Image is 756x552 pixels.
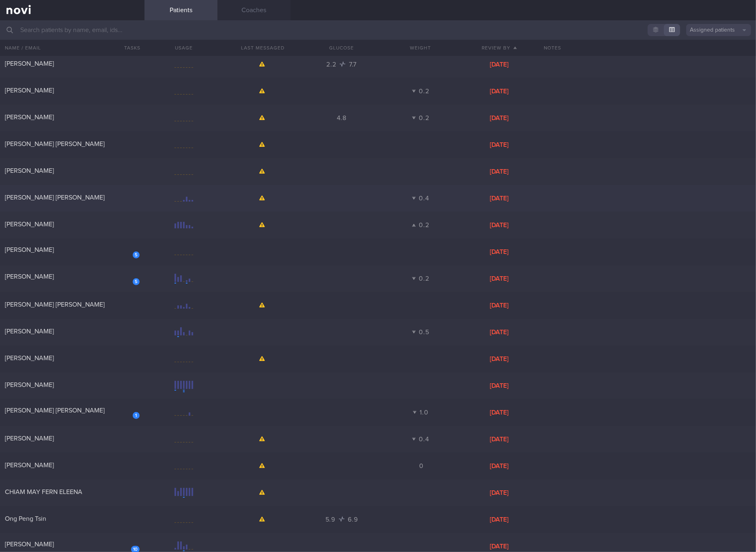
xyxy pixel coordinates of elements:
[419,436,429,442] span: 0.4
[133,412,140,419] div: 1
[419,329,429,335] span: 0.5
[419,275,429,282] span: 0.2
[326,61,338,68] span: 2.2
[5,194,105,201] span: [PERSON_NAME] [PERSON_NAME]
[381,40,460,56] button: Weight
[420,409,429,416] span: 1.0
[5,114,54,120] span: [PERSON_NAME]
[5,141,105,147] span: [PERSON_NAME] [PERSON_NAME]
[348,516,358,523] span: 6.9
[419,222,429,228] span: 0.2
[133,251,140,258] div: 5
[419,463,424,469] span: 0
[5,435,54,442] span: [PERSON_NAME]
[144,40,223,56] div: Usage
[460,141,538,149] div: [DATE]
[5,273,54,280] span: [PERSON_NAME]
[460,87,538,95] div: [DATE]
[5,60,54,67] span: [PERSON_NAME]
[419,88,429,95] span: 0.2
[5,407,105,414] span: [PERSON_NAME] [PERSON_NAME]
[133,278,140,285] div: 5
[337,115,347,121] span: 4.8
[5,515,46,522] span: Ong Peng Tsin
[460,248,538,256] div: [DATE]
[686,24,751,36] button: Assigned patients
[539,40,756,56] div: Notes
[460,328,538,336] div: [DATE]
[460,382,538,390] div: [DATE]
[460,40,538,56] button: Review By
[5,301,105,308] span: [PERSON_NAME] [PERSON_NAME]
[5,328,54,335] span: [PERSON_NAME]
[5,168,54,174] span: [PERSON_NAME]
[460,275,538,283] div: [DATE]
[460,408,538,417] div: [DATE]
[5,247,54,253] span: [PERSON_NAME]
[460,355,538,363] div: [DATE]
[5,489,82,495] span: CHIAM MAY FERN ELEENA
[112,40,144,56] button: Tasks
[5,355,54,361] span: [PERSON_NAME]
[223,40,302,56] button: Last Messaged
[460,542,538,550] div: [DATE]
[5,382,54,388] span: [PERSON_NAME]
[460,462,538,470] div: [DATE]
[460,435,538,443] div: [DATE]
[419,115,429,121] span: 0.2
[460,168,538,176] div: [DATE]
[5,541,54,548] span: [PERSON_NAME]
[460,221,538,229] div: [DATE]
[349,61,357,68] span: 7.7
[460,60,538,69] div: [DATE]
[302,40,381,56] button: Glucose
[460,515,538,524] div: [DATE]
[5,87,54,94] span: [PERSON_NAME]
[5,221,54,228] span: [PERSON_NAME]
[419,195,429,202] span: 0.4
[325,516,337,523] span: 5.9
[5,462,54,468] span: [PERSON_NAME]
[460,194,538,202] div: [DATE]
[460,301,538,309] div: [DATE]
[460,114,538,122] div: [DATE]
[460,489,538,497] div: [DATE]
